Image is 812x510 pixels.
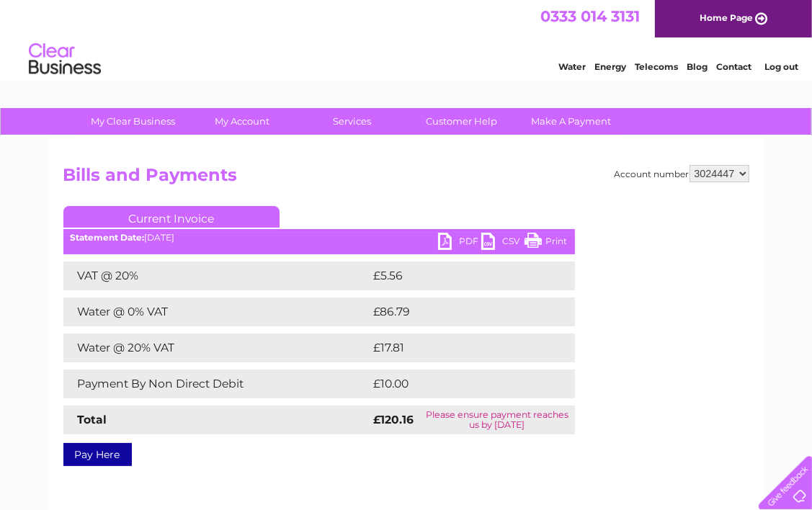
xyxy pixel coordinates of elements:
div: Account number [615,165,749,182]
a: Make A Payment [512,108,630,135]
td: Payment By Non Direct Debit [63,370,370,398]
div: Clear Business is a trading name of Verastar Limited (registered in [GEOGRAPHIC_DATA] No. 3667643... [66,8,747,70]
div: [DATE] [63,233,575,243]
td: £17.81 [370,334,543,362]
a: 0333 014 3131 [540,7,640,25]
td: VAT @ 20% [63,261,370,290]
td: Please ensure payment reaches us by [DATE] [419,406,575,434]
a: Telecoms [635,61,678,72]
a: Contact [716,61,751,72]
b: Statement Date: [71,232,145,243]
strong: £120.16 [374,413,414,426]
a: PDF [438,233,481,254]
a: Water [558,61,586,72]
a: My Clear Business [73,108,192,135]
td: Water @ 20% VAT [63,334,370,362]
a: Services [293,108,411,135]
a: Print [525,233,568,254]
a: Blog [687,61,708,72]
img: logo.png [28,37,102,81]
td: £86.79 [370,297,546,326]
td: £10.00 [370,370,545,398]
td: £5.56 [370,261,541,290]
h2: Bills and Payments [63,165,749,192]
a: Customer Help [402,108,521,135]
a: Current Invoice [63,206,280,228]
a: Pay Here [63,443,132,466]
td: Water @ 0% VAT [63,297,370,326]
a: Log out [764,61,798,72]
strong: Total [78,413,107,426]
a: My Account [183,108,302,135]
a: Energy [594,61,626,72]
a: CSV [481,233,525,254]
